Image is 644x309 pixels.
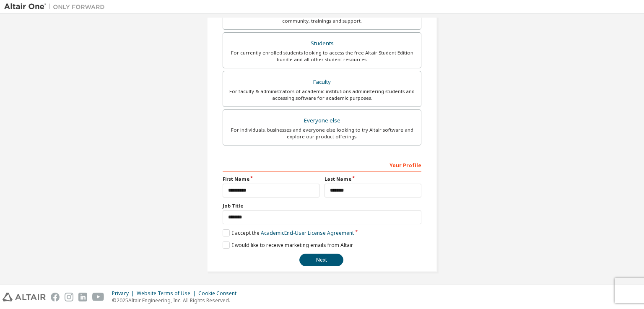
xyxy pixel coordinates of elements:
label: First Name [223,176,319,182]
div: Faculty [228,76,416,88]
div: Website Terms of Use [137,290,198,297]
img: instagram.svg [65,293,73,301]
div: Your Profile [223,158,421,171]
img: facebook.svg [51,293,60,301]
div: Cookie Consent [198,290,241,297]
div: For faculty & administrators of academic institutions administering students and accessing softwa... [228,88,416,101]
a: Academic End-User License Agreement [261,229,354,236]
label: I would like to receive marketing emails from Altair [223,241,353,249]
img: youtube.svg [92,293,104,301]
img: altair_logo.svg [3,293,46,301]
img: linkedin.svg [78,293,87,301]
div: For currently enrolled students looking to access the free Altair Student Edition bundle and all ... [228,49,416,63]
div: Everyone else [228,115,416,127]
div: Privacy [112,290,137,297]
button: Next [299,254,343,266]
p: © 2025 Altair Engineering, Inc. All Rights Reserved. [112,297,241,304]
label: Job Title [223,203,421,209]
img: Altair One [4,3,109,11]
div: For existing customers looking to access software downloads, HPC resources, community, trainings ... [228,11,416,24]
label: I accept the [223,229,354,236]
label: Last Name [325,176,421,182]
div: For individuals, businesses and everyone else looking to try Altair software and explore our prod... [228,127,416,140]
div: Students [228,38,416,49]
